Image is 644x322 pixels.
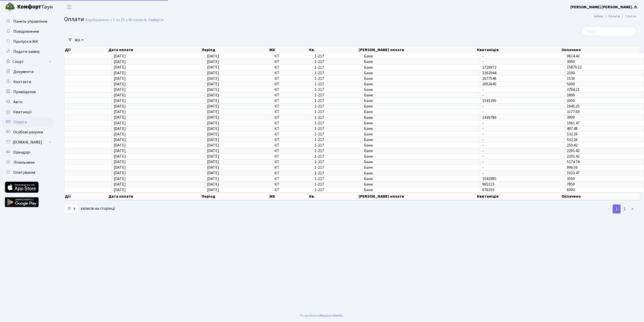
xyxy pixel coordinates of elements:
input: Пошук... [582,26,636,36]
span: 1-217 [314,71,360,75]
span: [DATE] [114,92,126,98]
span: Банк [364,188,478,192]
span: 5000 [567,81,575,87]
span: 1-217 [314,110,360,114]
span: Банк [364,54,478,58]
span: [DATE] [207,131,219,137]
span: [DATE] [114,115,126,120]
span: 1061.47 [567,120,580,126]
th: Дії [64,46,108,53]
span: 1-217 [314,77,360,81]
span: 1-217 [314,149,360,153]
span: Банк [364,121,478,125]
span: 15870.22 [567,65,582,70]
span: 1-217 [314,177,360,181]
span: 3177.69 [567,109,580,115]
b: Комфорт [17,3,41,11]
span: 1-217 [314,160,360,164]
a: Повідомлення [3,26,53,37]
span: - [482,138,563,142]
span: КТ [274,149,310,153]
span: КТ [274,82,310,86]
span: [DATE] [207,170,219,176]
span: [DATE] [207,120,219,126]
a: Особові рахунки [3,127,53,137]
span: 1-217 [314,188,360,192]
span: - [482,127,563,131]
th: Оплачено [561,46,640,53]
span: [DATE] [207,176,219,182]
span: [DATE] [114,170,126,176]
span: - [482,88,563,92]
span: [DATE] [114,98,126,103]
span: 2729972 [482,65,563,69]
span: [DATE] [114,109,126,115]
span: 1-217 [314,60,360,64]
span: [DATE] [114,187,126,193]
span: КТ [274,71,310,75]
th: Кв. [309,46,358,53]
span: 1945.25 [567,103,580,109]
th: Квитаніція [476,193,561,200]
a: Контакти [3,77,53,87]
span: - [482,110,563,114]
span: КТ [274,188,310,192]
span: [DATE] [114,53,126,59]
nav: breadcrumb [586,11,644,22]
th: Квитаніція [476,46,561,53]
th: Дії [64,193,108,200]
span: - [482,149,563,153]
span: - [482,165,563,169]
span: Таун [17,3,53,11]
span: - [482,154,563,158]
span: КТ [274,132,310,136]
span: Панель управління [13,19,47,24]
span: - [482,171,563,175]
span: [DATE] [114,65,126,70]
span: 3000 [567,115,575,120]
span: - [482,143,563,147]
span: [DATE] [207,70,219,76]
span: КТ [274,138,310,142]
span: - [482,160,563,164]
span: 1541290 [482,99,563,103]
span: КТ [274,77,310,81]
span: Банк [364,132,478,136]
span: [DATE] [114,154,126,159]
span: [DATE] [114,81,126,87]
span: Повідомлення [13,29,39,34]
span: Банк [364,171,478,175]
span: Банк [364,65,478,69]
span: 2000 [567,98,575,103]
span: 2291.42 [567,148,580,154]
span: КТ [274,182,310,186]
span: 1800 [567,92,575,98]
span: Пропуск в ЖК [13,39,38,44]
span: Банк [364,93,478,97]
span: КТ [274,127,310,131]
span: Подати заявку [13,49,40,54]
span: [DATE] [114,120,126,126]
span: 1-217 [314,127,360,131]
span: КТ [274,143,310,147]
span: КТ [274,93,310,97]
b: [PERSON_NAME] [PERSON_NAME]. Л. [570,4,638,10]
a: > [628,204,636,213]
span: [DATE] [207,109,219,115]
a: 1 [613,204,621,213]
span: [DATE] [114,87,126,92]
div: Відображено з 1 по 25 з 46 записів. [85,18,147,22]
a: 2 [620,204,628,213]
span: Документи [13,69,33,75]
span: 1023.47 [567,170,580,176]
span: [DATE] [207,148,219,154]
span: 1-217 [314,138,360,142]
li: Список [620,14,636,19]
span: [DATE] [114,103,126,109]
span: [DATE] [114,137,126,142]
a: Авто [3,97,53,107]
span: [DATE] [114,131,126,137]
a: Документи [3,67,53,77]
span: КТ [274,160,310,164]
span: Банк [364,77,478,81]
